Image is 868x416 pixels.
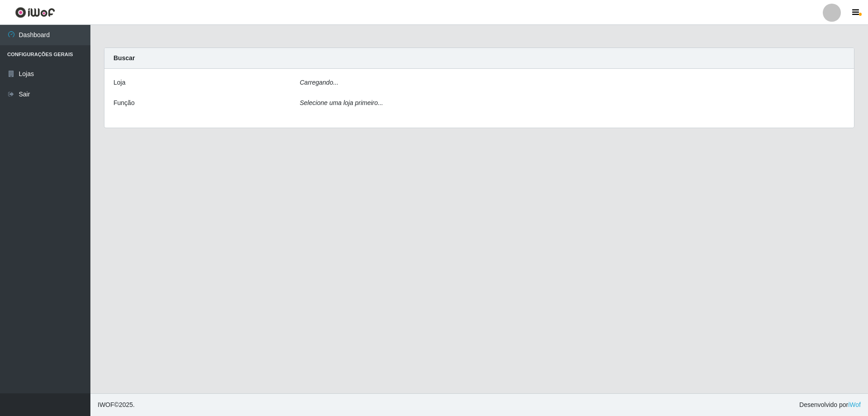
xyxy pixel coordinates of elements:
i: Selecione uma loja primeiro... [300,99,383,106]
span: Desenvolvido por [799,400,861,410]
a: iWof [848,401,861,408]
span: © 2025 . [98,400,135,410]
span: IWOF [98,401,114,408]
img: CoreUI Logo [15,7,55,18]
strong: Buscar [113,54,135,62]
label: Função [113,98,135,108]
label: Loja [113,78,125,87]
i: Carregando... [300,79,339,86]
